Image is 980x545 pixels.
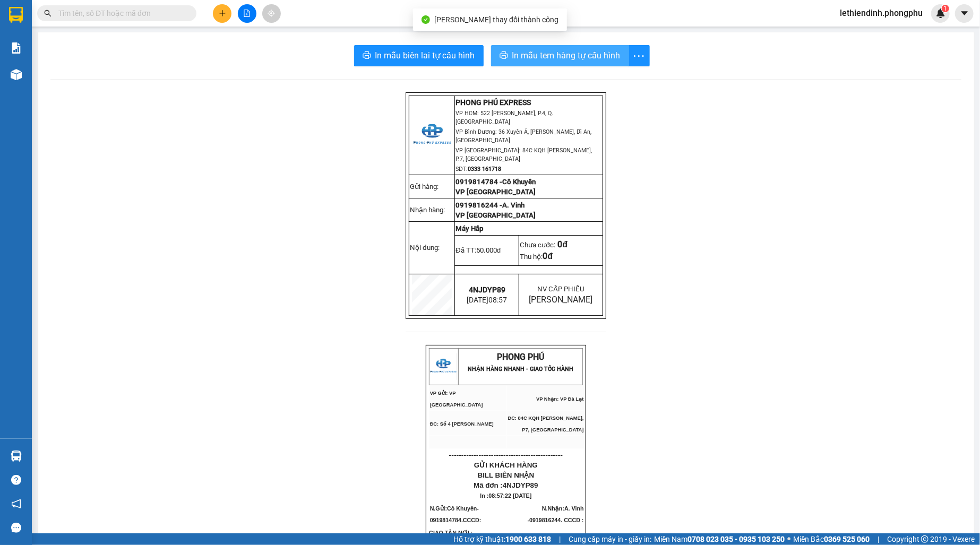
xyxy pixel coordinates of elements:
[520,241,568,249] span: Chưa cước:
[455,246,501,254] span: Đã TT:
[480,492,532,499] span: In :
[243,10,251,17] span: file-add
[955,4,974,23] button: caret-down
[629,45,650,66] button: more
[354,45,484,66] button: printerIn mẫu biên lai tự cấu hình
[824,535,870,543] strong: 0369 525 060
[455,98,531,107] strong: PHONG PHÚ EXPRESS
[58,7,184,19] input: Tìm tên, số ĐT hoặc mã đơn
[429,530,488,536] span: GIAO TẬN NƠI :
[11,42,22,54] img: solution-icon
[9,7,23,23] img: logo-vxr
[569,533,651,545] span: Cung cấp máy in - giấy in:
[430,391,483,408] span: VP Gửi: VP [GEOGRAPHIC_DATA]
[520,253,553,261] span: Thu hộ:
[960,8,969,18] span: caret-down
[455,128,591,144] span: VP Bình Dương: 36 Xuyên Á, [PERSON_NAME], Dĩ An, [GEOGRAPHIC_DATA]
[793,533,870,545] span: Miền Bắc
[476,246,501,254] span: 50.000đ
[413,116,451,154] img: logo
[528,505,584,523] span: N.Nhận:
[943,5,947,12] span: 1
[238,4,256,23] button: file-add
[410,183,439,191] span: Gửi hàng:
[463,517,483,523] span: CCCD:
[268,10,275,17] span: aim
[629,49,649,63] span: more
[434,15,558,24] span: [PERSON_NAME] thay đổi thành công
[363,51,371,61] span: printer
[543,251,553,261] span: 0đ
[536,396,583,402] span: VP Nhận: VP Đà Lạt
[455,201,502,209] span: 0919816244 -
[44,10,51,17] span: search
[468,166,501,172] strong: 0333 161718
[468,366,573,373] strong: NHẬN HÀNG NHANH - GIAO TỐC HÀNH
[11,475,21,485] span: question-circle
[687,535,785,543] strong: 0708 023 035 - 0935 103 250
[11,69,22,80] img: warehouse-icon
[528,505,584,523] span: A. Vinh -
[430,505,483,523] span: -
[831,6,931,20] span: lethiendinh.phongphu
[453,533,551,545] span: Hỗ trợ kỹ thuật:
[455,224,483,232] span: Máy Hấp
[213,4,231,23] button: plus
[502,178,536,186] span: Cô Khuyên
[430,353,457,380] img: logo
[11,523,21,533] span: message
[474,461,538,469] span: GỬI KHÁCH HÀNG
[537,285,584,293] span: NV CẤP PHIẾU
[502,201,525,209] span: A. Vinh
[942,5,949,12] sup: 1
[505,535,551,543] strong: 1900 633 818
[430,517,483,523] span: 0919814784.
[430,505,483,523] span: N.Gửi:
[491,45,629,66] button: printerIn mẫu tem hàng tự cấu hình
[455,211,536,219] span: VP [GEOGRAPHIC_DATA]
[410,206,445,214] span: Nhận hàng:
[422,15,430,24] span: check-circle
[447,505,477,512] span: Cô Khuyên
[497,352,544,362] span: PHONG PHÚ
[503,481,538,489] span: 4NJDYP89
[469,286,505,294] span: 4NJDYP89
[430,421,494,427] span: ĐC: Số 4 [PERSON_NAME]
[878,533,879,545] span: |
[654,533,785,545] span: Miền Nam
[529,517,583,523] span: 0919816244. CCCD :
[557,239,568,249] span: 0đ
[455,188,536,196] span: VP [GEOGRAPHIC_DATA]
[449,451,563,459] span: ----------------------------------------------
[921,535,929,543] span: copyright
[375,49,475,62] span: In mẫu biên lai tự cấu hình
[936,8,945,18] img: icon-new-feature
[262,4,281,23] button: aim
[478,471,535,479] span: BILL BIÊN NHẬN
[787,537,790,541] span: ⚪️
[474,481,538,489] span: Mã đơn :
[489,492,532,499] span: 08:57:22 [DATE]
[11,499,21,509] span: notification
[508,416,584,432] span: ĐC: 84C KQH [PERSON_NAME], P7, [GEOGRAPHIC_DATA]
[488,296,507,304] span: 08:57
[219,10,226,17] span: plus
[512,49,621,62] span: In mẫu tem hàng tự cấu hình
[455,147,592,162] span: VP [GEOGRAPHIC_DATA]: 84C KQH [PERSON_NAME], P.7, [GEOGRAPHIC_DATA]
[559,533,561,545] span: |
[455,178,536,186] span: 0919814784 -
[529,295,593,305] span: [PERSON_NAME]
[467,296,507,304] span: [DATE]
[455,166,501,172] span: SĐT:
[500,51,508,61] span: printer
[455,110,553,125] span: VP HCM: 522 [PERSON_NAME], P.4, Q.[GEOGRAPHIC_DATA]
[11,451,22,462] img: warehouse-icon
[410,244,440,252] span: Nội dung:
